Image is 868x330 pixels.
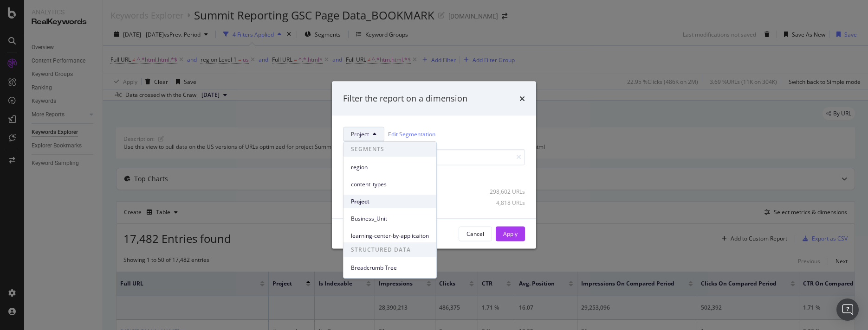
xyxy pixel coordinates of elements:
a: Edit Segmentation [388,129,435,139]
span: Project [351,130,369,138]
span: STRUCTURED DATA [343,242,436,257]
button: Project [343,127,384,141]
div: modal [332,82,536,249]
span: Breadcrumb Tree [351,264,429,272]
span: learning-center-by-applicaiton [351,232,429,240]
button: Apply [496,226,525,241]
span: content_types [351,180,429,189]
span: Business_Unit [351,215,429,223]
div: Filter the report on a dimension [343,93,467,105]
div: 298,602 URLs [479,188,525,196]
div: times [519,93,525,105]
div: Apply [503,230,518,238]
div: Open Intercom Messenger [836,298,859,321]
span: SEGMENTS [343,142,436,157]
span: region [351,163,429,171]
div: 4,818 URLs [479,199,525,207]
button: Cancel [459,226,492,241]
span: Project [351,197,429,206]
div: Cancel [466,230,484,238]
